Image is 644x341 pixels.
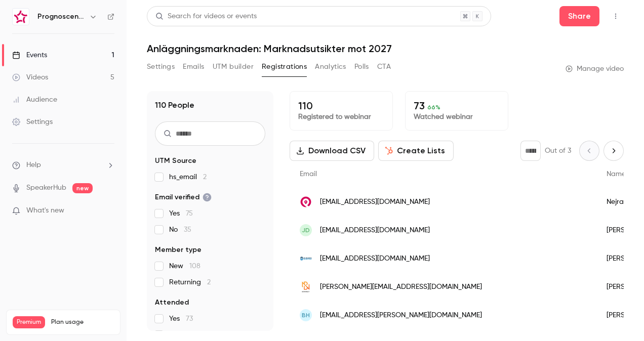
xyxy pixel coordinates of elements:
[203,174,207,181] span: 2
[155,297,189,308] span: Attended
[155,99,194,111] h1: 110 People
[607,170,626,178] span: Name
[12,95,57,105] div: Audience
[300,252,312,265] img: elbogenelectric.se
[298,112,384,122] p: Registered to webinar
[566,64,624,74] a: Manage video
[13,9,29,25] img: Prognoscentret | Powered by Hubexo
[184,226,191,233] span: 35
[155,11,257,22] div: Search for videos or events
[414,112,500,122] p: Watched webinar
[320,310,482,321] span: [EMAIL_ADDRESS][PERSON_NAME][DOMAIN_NAME]
[155,156,196,166] span: UTM Source
[377,59,391,75] button: CTA
[147,59,175,75] button: Settings
[183,59,204,75] button: Emails
[290,141,374,161] button: Download CSV
[169,225,191,235] span: No
[37,12,85,22] h6: Prognoscentret | Powered by Hubexo
[147,42,624,55] h1: Anläggningsmarknaden: Marknadsutsikter mot 2027
[315,59,346,75] button: Analytics
[320,197,430,207] span: [EMAIL_ADDRESS][DOMAIN_NAME]
[207,279,211,286] span: 2
[12,50,47,60] div: Events
[545,146,571,156] p: Out of 3
[559,6,599,26] button: Share
[414,100,500,112] p: 73
[26,160,41,170] span: Help
[102,206,114,216] iframe: Noticeable Trigger
[12,160,114,170] li: help-dropdown-opener
[26,205,64,216] span: What's new
[12,72,48,82] div: Videos
[262,59,307,75] button: Registrations
[427,104,440,111] span: 66 %
[12,117,53,127] div: Settings
[298,100,384,112] p: 110
[26,183,66,193] a: SpeakerHub
[155,245,202,255] span: Member type
[169,172,207,182] span: hs_email
[300,170,317,178] span: Email
[51,318,114,326] span: Plan usage
[169,261,200,271] span: New
[186,315,193,322] span: 73
[169,208,193,219] span: Yes
[320,253,430,264] span: [EMAIL_ADDRESS][DOMAIN_NAME]
[72,183,93,193] span: new
[354,59,369,75] button: Polls
[169,277,211,287] span: Returning
[378,141,454,161] button: Create Lists
[320,282,482,292] span: [PERSON_NAME][EMAIL_ADDRESS][DOMAIN_NAME]
[186,210,193,217] span: 75
[13,316,45,328] span: Premium
[169,330,191,340] span: No
[320,225,430,236] span: [EMAIL_ADDRESS][DOMAIN_NAME]
[300,281,312,293] img: bergnaset.se
[603,141,624,161] button: Next page
[302,226,310,235] span: JD
[155,192,212,202] span: Email verified
[213,59,254,75] button: UTM builder
[169,314,193,324] span: Yes
[302,311,310,320] span: BH
[300,196,312,208] img: prognosesenteret.no
[189,263,200,270] span: 108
